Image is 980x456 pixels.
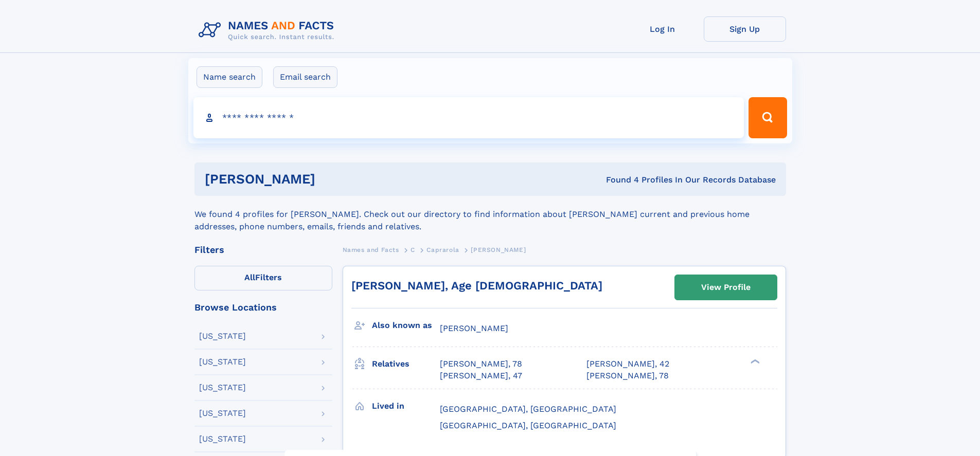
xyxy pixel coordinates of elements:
img: Logo Names and Facts [194,16,343,44]
div: [US_STATE] [199,384,246,392]
span: [PERSON_NAME] [440,323,508,333]
a: Log In [621,16,704,42]
div: Filters [194,245,332,254]
span: All [244,272,255,282]
div: Browse Locations [194,303,332,312]
a: [PERSON_NAME], 78 [586,370,669,381]
label: Email search [273,66,337,88]
span: [GEOGRAPHIC_DATA], [GEOGRAPHIC_DATA] [440,404,616,414]
div: Found 4 Profiles In Our Records Database [460,174,776,186]
h3: Lived in [372,397,440,415]
h3: Also known as [372,317,440,334]
span: [GEOGRAPHIC_DATA], [GEOGRAPHIC_DATA] [440,421,616,430]
a: [PERSON_NAME], 78 [440,358,522,370]
span: C [411,246,415,253]
a: View Profile [675,275,777,300]
div: [US_STATE] [199,358,246,366]
div: ❯ [748,358,760,365]
a: [PERSON_NAME], Age [DEMOGRAPHIC_DATA] [351,279,602,292]
div: [US_STATE] [199,435,246,443]
a: Caprarola [426,243,459,256]
div: [US_STATE] [199,409,246,417]
div: [US_STATE] [199,332,246,340]
a: Sign Up [704,16,786,42]
div: We found 4 profiles for [PERSON_NAME]. Check out our directory to find information about [PERSON_... [194,196,786,233]
a: Names and Facts [343,243,399,256]
a: [PERSON_NAME], 42 [586,358,669,370]
label: Name search [197,66,262,88]
span: Caprarola [426,246,459,253]
div: View Profile [701,276,751,299]
a: C [411,243,415,256]
h1: [PERSON_NAME] [205,173,461,186]
a: [PERSON_NAME], 47 [440,370,522,381]
span: [PERSON_NAME] [471,246,526,253]
label: Filters [194,266,332,290]
input: search input [193,97,744,138]
h3: Relatives [372,355,440,373]
button: Search Button [749,97,787,138]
